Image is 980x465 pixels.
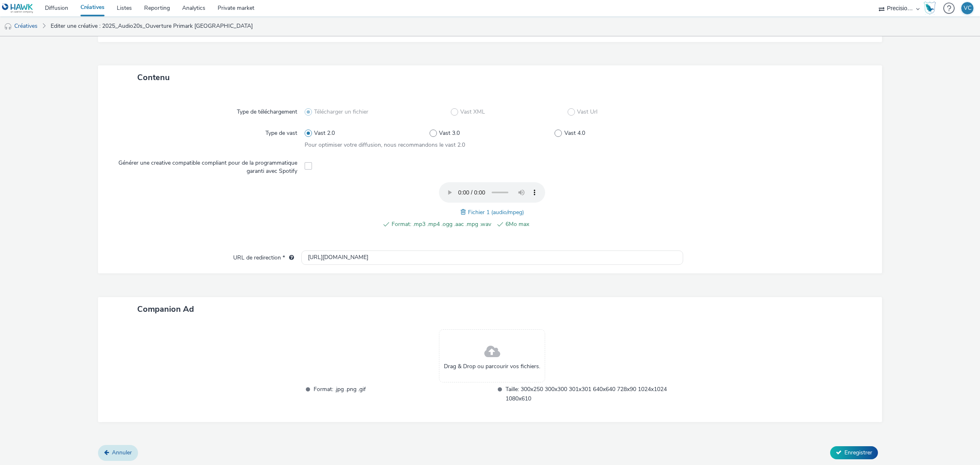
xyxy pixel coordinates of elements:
[301,250,683,265] input: url...
[2,3,33,13] img: undefined Logo
[468,208,524,216] span: Fichier 1 (audio/mpeg)
[460,108,485,116] span: Vast XML
[506,385,683,403] span: Taille: 300x250 300x300 301x301 640x640 728x90 1024x1024 1080x610
[305,141,465,149] span: Pour optimiser votre diffusion, nous recommandons le vast 2.0
[113,156,301,176] label: Générer une creative compatible compliant pour de la programmatique garanti avec Spotify
[47,16,257,36] a: Editer une créative : 2025_Audio20s_Ouverture Primark [GEOGRAPHIC_DATA]
[444,362,540,371] span: Drag & Drop ou parcourir vos fichiers.
[392,219,491,229] span: Format: .mp3 .mp4 .ogg .aac .mpg .wav
[439,129,460,137] span: Vast 3.0
[234,105,301,116] label: Type de téléchargement
[564,129,585,137] span: Vast 4.0
[964,2,971,14] div: VC
[830,446,878,459] button: Enregistrer
[844,449,872,456] span: Enregistrer
[285,254,294,262] div: L'URL de redirection sera utilisée comme URL de validation avec certains SSP et ce sera l'URL de ...
[924,2,936,15] img: Hawk Academy
[137,72,170,83] span: Contenu
[314,108,368,116] span: Télécharger un fichier
[4,22,12,31] img: audio
[262,126,301,137] label: Type de vast
[506,219,605,229] span: 6Mo max
[924,2,939,15] a: Hawk Academy
[577,108,597,116] span: Vast Url
[314,129,335,137] span: Vast 2.0
[137,304,194,315] span: Companion Ad
[98,445,138,461] a: Annuler
[230,250,297,262] label: URL de redirection *
[314,385,491,403] span: Format: .jpg .png .gif
[112,449,132,456] span: Annuler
